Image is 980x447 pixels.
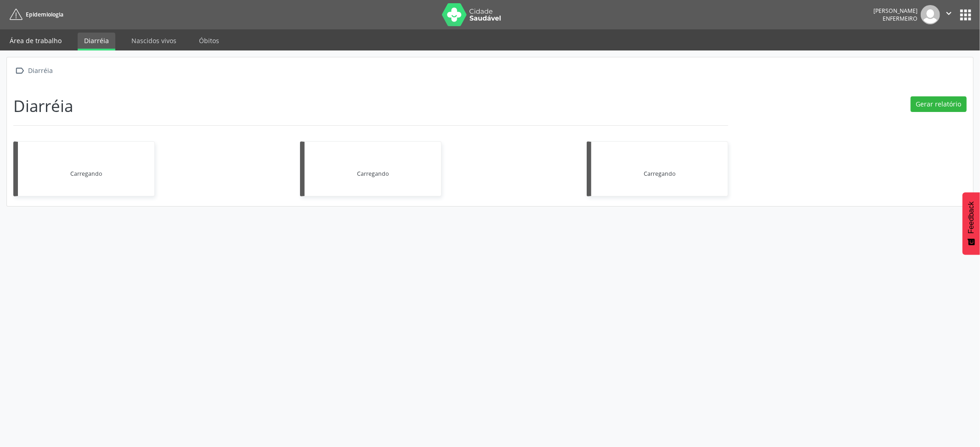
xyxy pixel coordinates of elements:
a: Diarréia [78,33,115,50]
a: Óbitos [193,33,226,49]
h1: Diarréia [13,96,73,116]
div: [PERSON_NAME] [873,7,918,15]
div: Carregando [587,141,728,196]
div: Diarréia [27,64,55,77]
img: img [921,5,940,24]
div: Carregando [357,170,389,178]
i:  [944,8,954,18]
span: Feedback [967,201,975,234]
div: Carregando [13,141,155,196]
div: Carregando [644,170,675,178]
i:  [13,64,27,77]
a: Epidemiologia [6,7,63,22]
button: Gerar relatório [911,96,967,112]
a: Nascidos vivos [125,33,183,49]
button:  [940,5,957,24]
span: Epidemiologia [26,11,63,18]
div: Carregando [70,170,102,178]
span: Enfermeiro [883,15,918,22]
a:  Diarréia [13,64,55,77]
button: Feedback - Mostrar pesquisa [963,192,980,255]
div: Carregando [300,141,442,196]
button: apps [957,7,974,23]
a: Área de trabalho [3,33,68,49]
